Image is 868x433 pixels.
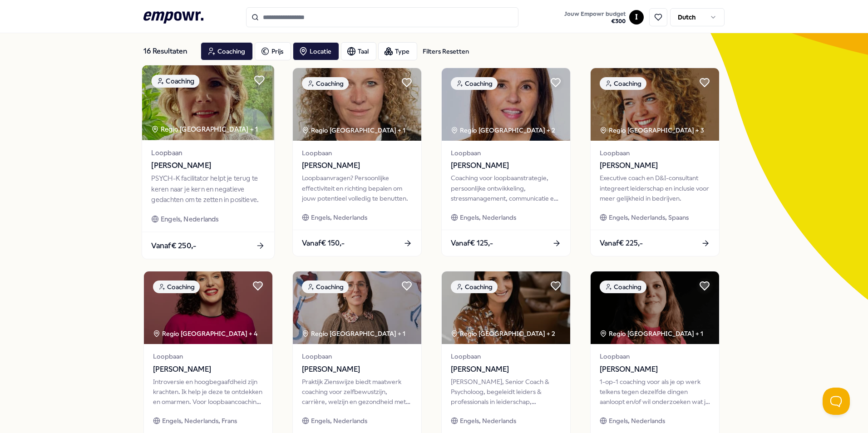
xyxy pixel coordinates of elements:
[153,364,263,375] span: [PERSON_NAME]
[600,173,710,203] div: Executive coach en D&I-consultant integreert leiderschap en inclusie voor meer gelijkheid in bedr...
[451,173,561,203] div: Coaching voor loopbaanstrategie, persoonlijke ontwikkeling, stressmanagement, communicatie en wer...
[600,148,710,158] span: Loopbaan
[302,148,412,158] span: Loopbaan
[600,280,646,293] div: Coaching
[201,42,253,60] button: Coaching
[451,125,555,135] div: Regio [GEOGRAPHIC_DATA] + 2
[600,364,710,375] span: [PERSON_NAME]
[451,351,561,361] span: Loopbaan
[600,237,643,249] span: Vanaf € 225,-
[591,68,719,141] img: package image
[151,173,265,205] div: PSYCH-K facilitator helpt je terug te keren naar je kern en negatieve gedachten om te zetten in p...
[302,377,412,407] div: Praktijk Zienswijze biedt maatwerk coaching voor zelfbewustzijn, carrière, welzijn en gezondheid ...
[451,237,493,249] span: Vanaf € 125,-
[562,9,627,27] button: Jouw Empowr budget€300
[609,416,665,426] span: Engels, Nederlands
[153,329,257,339] div: Regio [GEOGRAPHIC_DATA] + 4
[600,377,710,407] div: 1-op-1 coaching voor als je op werk telkens tegen dezelfde dingen aanloopt en/of wil onderzoeken ...
[590,68,720,256] a: package imageCoachingRegio [GEOGRAPHIC_DATA] + 3Loopbaan[PERSON_NAME]Executive coach en D&I-consu...
[600,125,704,135] div: Regio [GEOGRAPHIC_DATA] + 3
[600,329,703,339] div: Regio [GEOGRAPHIC_DATA] + 1
[151,160,265,172] span: [PERSON_NAME]
[292,68,422,256] a: package imageCoachingRegio [GEOGRAPHIC_DATA] + 1Loopbaan[PERSON_NAME]Loopbaanvragen? Persoonlijke...
[302,280,349,293] div: Coaching
[302,173,412,203] div: Loopbaanvragen? Persoonlijke effectiviteit en richting bepalen om jouw potentieel volledig te ben...
[451,160,561,172] span: [PERSON_NAME]
[302,351,412,361] span: Loopbaan
[153,351,263,361] span: Loopbaan
[302,125,405,135] div: Regio [GEOGRAPHIC_DATA] + 1
[423,46,469,56] div: Filters Resetten
[142,65,275,260] a: package imageCoachingRegio [GEOGRAPHIC_DATA] + 1Loopbaan[PERSON_NAME]PSYCH-K facilitator helpt je...
[609,212,689,222] span: Engels, Nederlands, Spaans
[451,329,555,339] div: Regio [GEOGRAPHIC_DATA] + 2
[460,416,516,426] span: Engels, Nederlands
[561,8,629,27] a: Jouw Empowr budget€300
[451,377,561,407] div: [PERSON_NAME], Senior Coach & Psycholoog, begeleidt leiders & professionals in leiderschap, loopb...
[591,271,719,344] img: package image
[302,77,349,90] div: Coaching
[255,42,291,60] button: Prijs
[311,416,367,426] span: Engels, Nederlands
[378,42,417,60] button: Type
[302,364,412,375] span: [PERSON_NAME]
[823,388,850,415] iframe: Help Scout Beacon - Open
[564,18,626,25] span: € 300
[293,271,421,344] img: package image
[151,74,199,88] div: Coaching
[162,416,237,426] span: Engels, Nederlands, Frans
[293,68,421,141] img: package image
[153,280,200,293] div: Coaching
[302,237,345,249] span: Vanaf € 150,-
[302,329,405,339] div: Regio [GEOGRAPHIC_DATA] + 1
[246,7,518,27] input: Search for products, categories or subcategories
[161,214,219,224] span: Engels, Nederlands
[460,212,516,222] span: Engels, Nederlands
[151,240,196,251] span: Vanaf € 250,-
[143,42,193,60] div: 16 Resultaten
[600,160,710,172] span: [PERSON_NAME]
[341,42,376,60] button: Taal
[451,364,561,375] span: [PERSON_NAME]
[629,10,644,25] button: I
[151,124,258,134] div: Regio [GEOGRAPHIC_DATA] + 1
[451,280,498,293] div: Coaching
[142,65,274,140] img: package image
[151,148,265,158] span: Loopbaan
[600,351,710,361] span: Loopbaan
[600,77,646,90] div: Coaching
[442,68,570,141] img: package image
[564,10,626,18] span: Jouw Empowr budget
[441,68,571,256] a: package imageCoachingRegio [GEOGRAPHIC_DATA] + 2Loopbaan[PERSON_NAME]Coaching voor loopbaanstrate...
[451,148,561,158] span: Loopbaan
[153,377,263,407] div: Introversie en hoogbegaafdheid zijn krachten. Ik help je deze te ontdekken en omarmen. Voor loopb...
[442,271,570,344] img: package image
[451,77,498,90] div: Coaching
[302,160,412,172] span: [PERSON_NAME]
[293,42,339,60] button: Locatie
[144,271,272,344] img: package image
[311,212,367,222] span: Engels, Nederlands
